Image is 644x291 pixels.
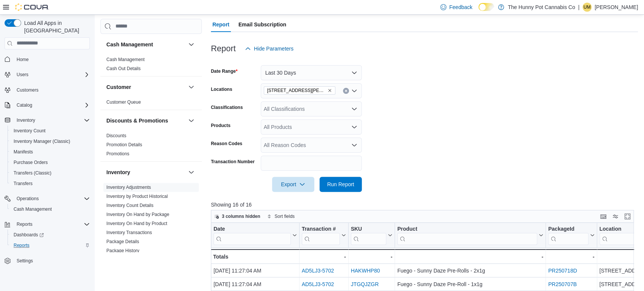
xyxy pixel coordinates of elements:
[214,225,291,233] div: Date
[106,133,126,138] a: Discounts
[548,281,577,287] a: PR250707B
[351,106,357,112] button: Open list of options
[17,102,32,108] span: Catalog
[14,70,31,79] button: Users
[106,212,169,217] a: Inventory On Hand by Package
[211,44,236,53] h3: Report
[106,133,126,139] span: Discounts
[222,213,260,219] span: 3 columns hidden
[14,159,48,165] span: Purchase Orders
[14,128,46,134] span: Inventory Count
[11,147,90,156] span: Manifests
[212,17,229,32] span: Report
[11,147,36,156] a: Manifests
[2,54,93,65] button: Home
[100,98,202,110] div: Customer
[264,212,298,221] button: Sort fields
[106,100,141,105] a: Customer Queue
[106,117,185,124] button: Discounts & Promotions
[11,126,90,135] span: Inventory Count
[106,83,185,91] button: Customer
[548,225,588,245] div: Package URL
[242,41,297,56] button: Hide Parameters
[11,168,54,178] a: Transfers (Classic)
[106,41,185,48] button: Cash Management
[11,241,90,250] span: Reports
[211,159,255,165] label: Transaction Number
[277,177,310,192] span: Export
[14,181,32,187] span: Transfers
[14,55,90,64] span: Home
[106,99,141,105] span: Customer Queue
[351,225,392,245] button: SKU
[11,205,55,214] a: Cash Management
[11,205,90,214] span: Cash Management
[14,55,32,64] a: Home
[351,268,380,274] a: HAKWHP80
[11,168,90,178] span: Transfers (Classic)
[599,212,608,221] button: Keyboard shortcuts
[8,126,93,136] button: Inventory Count
[583,3,592,12] div: Uldarico Maramo
[106,248,139,254] span: Package History
[351,142,357,148] button: Open list of options
[211,123,231,129] label: Products
[106,185,151,190] a: Inventory Adjustments
[106,194,168,199] a: Inventory by Product Historical
[14,85,90,95] span: Customers
[8,240,93,251] button: Reports
[261,65,362,80] button: Last 30 Days
[106,230,152,235] a: Inventory Transactions
[14,116,90,125] span: Inventory
[17,57,29,63] span: Home
[2,193,93,204] button: Operations
[11,158,51,167] a: Purchase Orders
[351,124,357,130] button: Open list of options
[11,241,32,250] a: Reports
[214,225,291,245] div: Date
[106,248,139,253] a: Package History
[2,69,93,80] button: Users
[106,41,153,48] h3: Cash Management
[14,194,42,203] button: Operations
[351,281,379,287] a: JTGQJZGR
[254,45,294,52] span: Hide Parameters
[449,3,472,11] span: Feedback
[275,213,295,219] span: Sort fields
[14,170,51,176] span: Transfers (Classic)
[211,68,238,74] label: Date Range
[187,40,196,49] button: Cash Management
[397,252,543,261] div: -
[548,225,594,245] button: PackageId
[214,225,297,245] button: Date
[548,225,588,233] div: PackageId
[623,212,632,221] button: Enter fullscreen
[343,88,349,94] button: Clear input
[106,168,185,176] button: Inventory
[8,230,93,240] a: Dashboards
[17,87,38,93] span: Customers
[8,157,93,168] button: Purchase Orders
[21,19,90,34] span: Load All Apps in [GEOGRAPHIC_DATA]
[14,70,90,79] span: Users
[14,220,90,229] span: Reports
[187,83,196,92] button: Customer
[11,179,90,188] span: Transfers
[8,136,93,147] button: Inventory Manager (Classic)
[508,3,575,12] p: The Hunny Pot Cannabis Co
[351,225,386,245] div: SKU URL
[327,181,354,188] span: Run Report
[351,225,386,233] div: SKU
[11,137,90,146] span: Inventory Manager (Classic)
[106,211,169,217] span: Inventory On Hand by Package
[14,256,36,265] a: Settings
[267,87,326,94] span: [STREET_ADDRESS][PERSON_NAME][PERSON_NAME]
[106,202,154,208] span: Inventory Count Details
[272,177,314,192] button: Export
[106,168,130,176] h3: Inventory
[14,101,35,110] button: Catalog
[14,256,90,265] span: Settings
[106,57,144,62] a: Cash Management
[397,266,543,275] div: Fuego - Sunny Daze Pre-Rolls - 2x1g
[11,126,49,135] a: Inventory Count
